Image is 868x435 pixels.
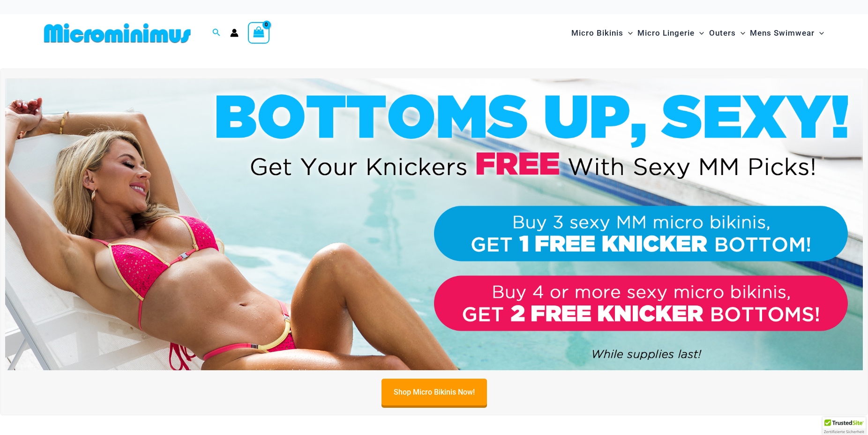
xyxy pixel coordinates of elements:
[382,379,487,405] a: Shop Micro Bikinis Now!
[568,17,828,49] nav: Site Navigation
[750,21,815,45] span: Mens Swimwear
[40,23,195,44] img: MM SHOP LOGO FLAT
[815,21,824,45] span: Menu Toggle
[230,29,239,37] a: Account icon link
[736,21,745,45] span: Menu Toggle
[748,19,826,47] a: Mens SwimwearMenu ToggleMenu Toggle
[248,22,269,44] a: View Shopping Cart, empty
[212,27,221,39] a: Search icon link
[5,78,863,370] img: Buy 3 or 4 Bikinis Get Free Knicker Promo
[637,21,695,45] span: Micro Lingerie
[571,21,623,45] span: Micro Bikinis
[635,19,706,47] a: Micro LingerieMenu ToggleMenu Toggle
[823,417,866,435] div: TrustedSite Certified
[569,19,635,47] a: Micro BikinisMenu ToggleMenu Toggle
[709,21,736,45] span: Outers
[707,19,748,47] a: OutersMenu ToggleMenu Toggle
[623,21,633,45] span: Menu Toggle
[695,21,704,45] span: Menu Toggle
